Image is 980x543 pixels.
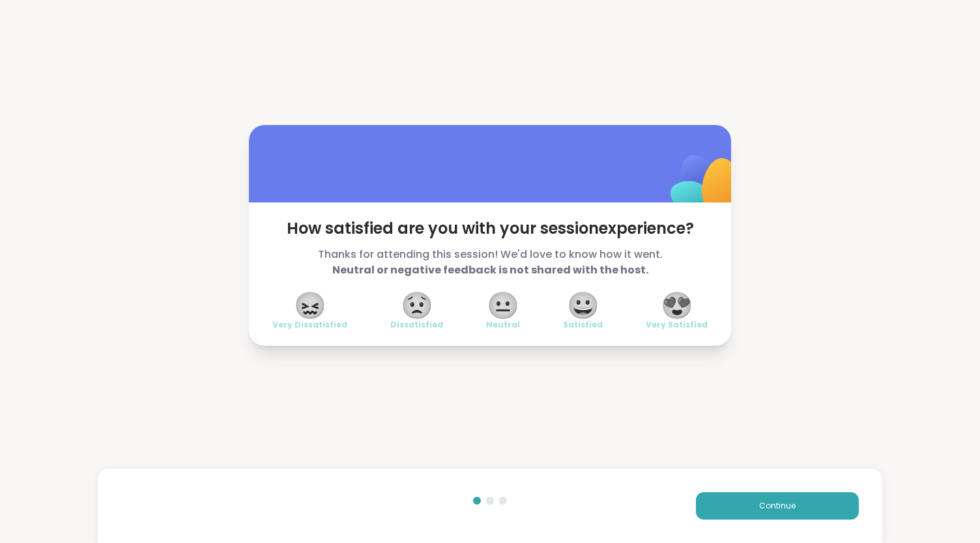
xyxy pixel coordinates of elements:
span: Neutral [486,320,520,330]
button: Continue [696,492,859,520]
span: Very Dissatisfied [272,320,347,330]
span: Satisfied [563,320,603,330]
span: Thanks for attending this session! We'd love to know how it went. [272,247,708,278]
img: ShareWell Logomark [640,121,770,251]
span: Continue [759,500,796,512]
span: 😍 [661,294,693,317]
span: 😀 [567,294,599,317]
span: 😟 [401,294,433,317]
span: 😐 [487,294,519,317]
span: Very Satisfied [646,320,708,330]
b: Neutral or negative feedback is not shared with the host. [332,262,648,277]
span: Dissatisfied [390,320,443,330]
span: 😖 [294,294,326,317]
span: How satisfied are you with your session experience? [272,218,708,239]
